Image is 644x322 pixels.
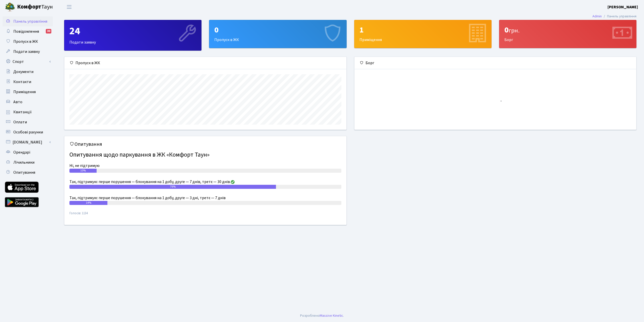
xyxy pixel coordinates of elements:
[3,16,53,26] a: Панель управління
[69,195,341,201] div: Так, підтримую: перше порушення — блокування на 1 добу, друге — 3 дні, третє — 7 днів
[3,67,53,77] a: Документи
[3,87,53,97] a: Приміщення
[592,14,602,19] a: Admin
[585,11,644,22] nav: breadcrumb
[209,20,346,48] a: 0Пропуск в ЖК
[3,137,53,147] a: [DOMAIN_NAME]
[3,57,53,67] a: Спорт
[64,57,346,69] div: Пропуск в ЖК
[17,3,53,11] span: Таун
[64,20,201,50] div: Подати заявку
[3,157,53,167] a: Лічильники
[13,69,33,75] span: Документи
[3,107,53,117] a: Квитанції
[3,147,53,157] a: Орендарі
[13,119,27,125] span: Оплати
[320,313,343,318] a: Massive Kinetic
[69,141,341,147] h5: Опитування
[64,20,202,51] a: 24Подати заявку
[354,20,492,48] a: 1Приміщення
[13,170,35,175] span: Опитування
[13,160,34,165] span: Лічильники
[359,25,486,35] div: 1
[13,89,36,95] span: Приміщення
[608,4,638,10] b: [PERSON_NAME]
[69,169,97,173] div: 10%
[13,19,47,24] span: Панель управління
[5,2,15,12] img: logo.png
[13,99,22,105] span: Авто
[354,20,491,48] div: Приміщення
[3,37,53,47] a: Пропуск в ЖК
[509,26,519,35] span: грн.
[214,25,341,35] div: 0
[3,127,53,137] a: Особові рахунки
[504,25,631,35] div: 0
[3,117,53,127] a: Оплати
[13,79,31,85] span: Контакти
[3,26,53,37] a: Повідомлення30
[69,179,341,185] div: Так, підтримую: перше порушення — блокування на 1 добу, друге — 7 днів, третє — 30 днів.
[209,20,346,48] div: Пропуск в ЖК
[13,39,38,44] span: Пропуск в ЖК
[13,109,32,115] span: Квитанції
[3,97,53,107] a: Авто
[300,313,344,318] div: Розроблено .
[608,4,638,10] a: [PERSON_NAME]
[69,211,341,220] small: Голосів: 1134
[3,47,53,57] a: Подати заявку
[13,150,30,155] span: Орендарі
[46,29,51,33] div: 30
[69,25,196,37] div: 24
[602,14,636,19] li: Панель управління
[13,129,43,135] span: Особові рахунки
[69,163,341,169] div: Ні, не підтримую
[69,185,276,189] div: 76%
[3,167,53,177] a: Опитування
[3,77,53,87] a: Контакти
[69,149,341,161] h4: Опитування щодо паркування в ЖК «Комфорт Таун»
[13,49,40,54] span: Подати заявку
[13,29,39,34] span: Повідомлення
[499,20,636,48] div: Борг
[354,57,636,69] div: Борг
[69,201,107,205] div: 14%
[17,3,41,11] b: Комфорт
[63,3,75,11] button: Переключити навігацію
